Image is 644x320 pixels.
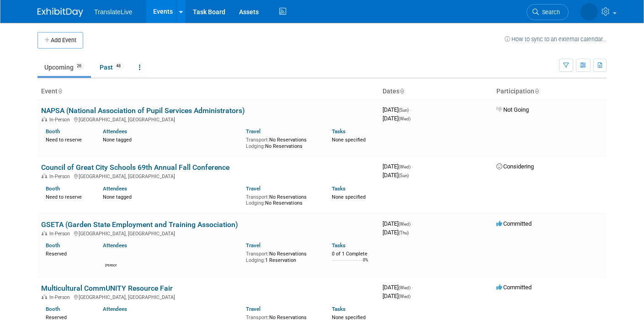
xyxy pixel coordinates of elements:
[37,59,91,76] a: Upcoming26
[103,306,127,312] a: Attendees
[379,84,493,99] th: Dates
[580,3,598,21] img: Becky Copeland
[49,117,73,123] span: In-Person
[383,106,411,113] span: [DATE]
[246,249,318,263] div: No Reservations 1 Reservation
[246,194,269,200] span: Transport:
[246,137,269,143] span: Transport:
[37,32,83,49] button: Add Event
[46,135,89,143] div: Need to reserve
[399,108,409,113] span: (Sun)
[399,116,410,121] span: (Wed)
[496,163,534,170] span: Considering
[46,242,60,249] a: Booth
[383,229,409,236] span: [DATE]
[46,249,89,257] div: Reserved
[399,173,409,178] span: (Sun)
[496,220,532,227] span: Committed
[246,251,269,257] span: Transport:
[74,63,84,70] span: 26
[103,128,127,135] a: Attendees
[246,135,318,149] div: No Reservations No Reservations
[332,128,346,135] a: Tasks
[496,106,529,113] span: Not Going
[49,231,73,237] span: In-Person
[46,306,60,312] a: Booth
[246,306,261,312] a: Travel
[41,106,245,115] a: NAPSA (National Association of Pupil Services Administrators)
[46,192,89,201] div: Need to reserve
[246,192,318,206] div: No Reservations No Reservations
[46,185,60,192] a: Booth
[527,4,569,20] a: Search
[412,220,413,227] span: -
[103,185,127,192] a: Attendees
[332,242,346,249] a: Tasks
[246,128,261,135] a: Travel
[412,163,413,170] span: -
[105,262,117,268] div: Jeffrey Fragueiro
[383,284,413,291] span: [DATE]
[399,230,409,235] span: (Thu)
[41,284,173,293] a: Multicultural CommUNITY Resource Fair
[363,258,368,270] td: 0%
[410,106,411,113] span: -
[534,87,539,95] a: Sort by Participation Type
[496,284,532,291] span: Committed
[41,220,238,229] a: GSETA (Garden State Employment and Training Association)
[49,294,73,300] span: In-Person
[37,8,83,17] img: ExhibitDay
[399,222,410,227] span: (Wed)
[41,229,375,237] div: [GEOGRAPHIC_DATA], [GEOGRAPHIC_DATA]
[103,242,127,249] a: Attendees
[383,172,409,179] span: [DATE]
[94,8,133,16] span: TranslateLive
[106,251,117,262] img: Jeffrey Fragueiro
[113,63,123,70] span: 48
[383,163,413,170] span: [DATE]
[58,87,62,95] a: Sort by Event Name
[539,9,560,16] span: Search
[332,251,375,257] div: 0 of 1 Complete
[383,220,413,227] span: [DATE]
[399,87,404,95] a: Sort by Start Date
[42,231,47,235] img: In-Person Event
[42,294,47,299] img: In-Person Event
[505,36,607,43] a: How to sync to an external calendar...
[332,306,346,312] a: Tasks
[41,163,229,172] a: Council of Great City Schools 69th Annual Fall Conference
[246,185,261,192] a: Travel
[93,59,130,76] a: Past48
[399,285,410,290] span: (Wed)
[49,174,73,179] span: In-Person
[246,242,261,249] a: Travel
[399,294,410,299] span: (Wed)
[332,137,366,143] span: None specified
[246,200,265,206] span: Lodging:
[332,185,346,192] a: Tasks
[399,164,410,169] span: (Wed)
[246,143,265,149] span: Lodging:
[493,84,607,99] th: Participation
[46,128,60,135] a: Booth
[412,284,413,291] span: -
[246,257,265,263] span: Lodging:
[383,115,410,122] span: [DATE]
[103,192,239,201] div: None tagged
[41,115,375,123] div: [GEOGRAPHIC_DATA], [GEOGRAPHIC_DATA]
[42,117,47,121] img: In-Person Event
[103,135,239,143] div: None tagged
[383,293,410,299] span: [DATE]
[37,84,379,99] th: Event
[41,293,375,300] div: [GEOGRAPHIC_DATA], [GEOGRAPHIC_DATA]
[42,174,47,178] img: In-Person Event
[41,172,375,179] div: [GEOGRAPHIC_DATA], [GEOGRAPHIC_DATA]
[332,194,366,200] span: None specified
